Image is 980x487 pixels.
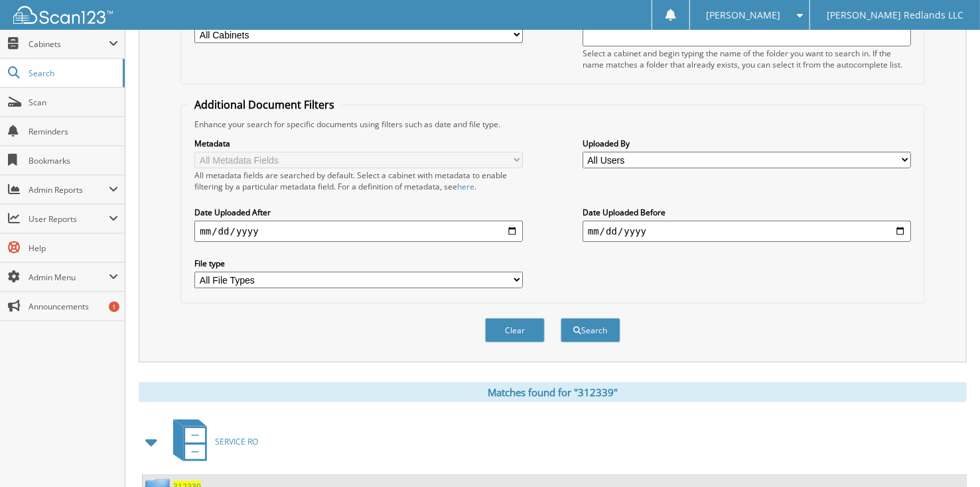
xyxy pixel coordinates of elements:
div: Enhance your search for specific documents using filters such as date and file type. [188,119,917,130]
legend: Additional Document Filters [188,97,341,112]
span: SERVICE RO [215,436,258,447]
span: Cabinets [29,38,109,50]
a: here [457,181,474,192]
a: SERVICE RO [165,415,258,468]
label: Uploaded By [583,138,911,149]
input: start [194,221,523,242]
span: Bookmarks [29,155,118,166]
span: Admin Menu [29,272,109,283]
div: 1 [109,301,119,312]
button: Clear [485,318,545,343]
span: [PERSON_NAME] [707,11,781,19]
span: Help [29,243,118,254]
div: Select a cabinet and begin typing the name of the folder you want to search in. If the name match... [583,48,911,70]
label: Date Uploaded Before [583,207,911,218]
div: All metadata fields are searched by default. Select a cabinet with metadata to enable filtering b... [194,170,523,192]
label: Date Uploaded After [194,207,523,218]
iframe: Chat Widget [914,423,980,487]
span: Announcements [29,301,118,312]
label: Metadata [194,138,523,149]
span: Scan [29,97,118,108]
div: Matches found for "312339" [139,382,967,402]
span: Admin Reports [29,184,109,195]
span: Reminders [29,126,118,137]
input: end [583,221,911,242]
span: [PERSON_NAME] Redlands LLC [827,11,963,19]
span: User Reports [29,213,109,225]
span: Search [29,68,116,79]
button: Search [561,318,620,343]
img: scan123-logo-white.svg [13,6,113,24]
label: File type [194,258,523,269]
